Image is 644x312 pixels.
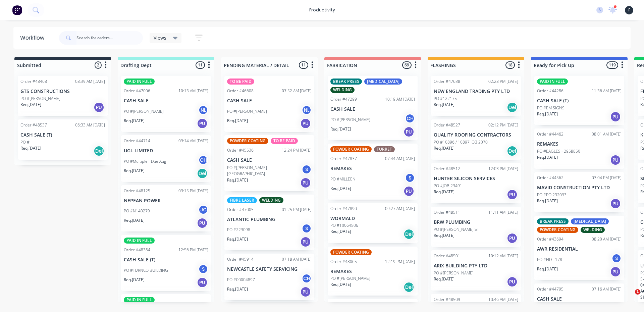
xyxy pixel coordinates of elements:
p: PO #Multiple - Due Aug [124,158,166,164]
p: Req. [DATE] [434,189,454,195]
div: PU [507,189,518,200]
div: PU [610,198,621,209]
p: NEWCASTLE SAFETY SERVICING [227,266,312,272]
span: Views [154,34,166,41]
img: Factory [12,5,22,15]
div: Order #4471409:14 AM [DATE]UGL LIMITEDPO #Multiple - Due AugCHReq.[DATE]Del [121,135,211,182]
p: CASH SALE [537,296,622,302]
div: Order #44462 [537,131,563,137]
div: S [302,164,312,174]
p: Req. [DATE] [537,198,558,204]
div: 09:27 AM [DATE] [385,206,415,212]
div: Order #47482 [330,302,357,308]
div: Order #48537 [20,122,47,128]
p: PO #[PERSON_NAME] [330,117,370,123]
div: 06:33 AM [DATE] [75,122,105,128]
div: POWDER COATING [537,227,578,233]
div: 07:16 AM [DATE] [592,286,622,292]
div: PU [300,177,311,188]
div: POWDER COATINGTURRETOrder #4783707:44 AM [DATE]REMAKESPO #MILLEENSReq.[DATE]PU [328,144,418,200]
div: FIBRE LASER [227,197,257,203]
div: WELDING [581,227,605,233]
div: 02:12 PM [DATE] [488,122,518,128]
div: Order #48501 [434,253,460,259]
div: PAID IN FULLOrder #4700610:13 AM [DATE]CASH SALEPO #[PERSON_NAME]NLReq.[DATE]PU [121,76,211,132]
div: PU [197,277,208,288]
div: PAID IN FULL [537,79,568,85]
div: 12:19 PM [DATE] [385,259,415,265]
div: Order #47006 [124,88,150,94]
div: Order #44286 [537,88,563,94]
div: Order #4852702:12 PM [DATE]QUALITY ROOFING CONTRACTORSPO #10896 / 10897 JOB 2070Req.[DATE]Del [431,119,521,160]
div: 10:13 AM [DATE] [178,88,208,94]
div: 08:39 AM [DATE] [75,79,105,85]
div: Del [197,168,208,179]
div: Order #45536 [227,147,254,153]
div: TO BE PAID [271,138,298,144]
iframe: Intercom live chat [621,289,637,305]
p: CASH SALE (T) [537,98,622,104]
div: BREAK PRESS[MEDICAL_DATA]POWDER COATINGWELDINGOrder #4369408:20 AM [DATE]AWR RESIDENTIALPO #FID -... [534,216,624,280]
p: PO #MILLEEN [330,176,356,182]
div: Order #4851212:03 PM [DATE]HUNTER SILICON SERVICESPO #JOB 23491Req.[DATE]PU [431,163,521,203]
p: PO #FID - 178 [537,257,562,263]
div: Order #48468 [20,79,47,85]
p: ATLANTIC PLUMBING [227,217,312,222]
p: HUNTER SILICON SERVICES [434,176,518,181]
div: PU [94,102,104,113]
p: PO #EAGLES - 2958850 [537,148,580,154]
div: 08:01 AM [DATE] [592,131,622,137]
p: Req. [DATE] [124,118,145,124]
div: CH [198,155,208,165]
p: Req. [DATE] [330,281,351,288]
p: Req. [DATE] [330,228,351,235]
div: TURRET [374,146,395,152]
div: BREAK PRESS [330,79,362,85]
div: Order #4789009:27 AM [DATE]WORMALDPO #10064506Req.[DATE]Del [328,203,418,243]
div: PU [507,233,518,244]
div: Del [404,282,414,293]
div: 07:18 AM [DATE] [282,256,312,262]
div: PU [300,237,311,247]
div: CH [302,273,312,283]
span: 1 [635,289,640,295]
div: POWDER COATING [330,146,372,152]
div: PU [404,186,414,197]
div: PAID IN FULL [124,79,155,85]
p: PO #N140279 [124,208,150,214]
div: [MEDICAL_DATA] [364,79,402,85]
p: AWR RESIDENTIAL [537,246,622,252]
p: PO #122175 [434,96,457,102]
div: 12:56 PM [DATE] [178,247,208,253]
p: PO #JOB 23491 [434,183,462,189]
p: CASH SALE [330,106,415,112]
div: S [611,253,622,263]
p: ARIX BUILDING PTY LTD [434,263,518,269]
div: PU [610,111,621,122]
p: NEPEAN POWER [124,198,208,204]
p: PO #223098 [227,227,250,233]
div: Order #44562 [537,175,563,181]
div: Order #45914 [227,256,254,262]
div: 12:03 PM [DATE] [488,166,518,172]
p: PO #[PERSON_NAME] [227,108,267,114]
div: 01:25 PM [DATE] [282,207,312,213]
p: Req. [DATE] [227,118,248,124]
div: Order #48125 [124,188,150,194]
div: 10:12 AM [DATE] [488,253,518,259]
div: Order #48512 [434,166,460,172]
div: Order #48511 [434,209,460,215]
p: PO #[PERSON_NAME] [20,96,60,102]
p: Req. [DATE] [537,154,558,160]
div: S [302,223,312,233]
p: Req. [DATE] [227,236,248,242]
div: Order #48065 [330,259,357,265]
p: Req. [DATE] [20,145,41,151]
div: POWDER COATING [227,138,268,144]
p: PO #PO 232093 [537,192,567,198]
p: CASH SALE [124,98,208,104]
p: Req. [DATE] [434,145,454,151]
div: TO BE PAIDOrder #4660807:52 AM [DATE]CASH SALEPO #[PERSON_NAME]NLReq.[DATE]PU [224,76,314,132]
p: Req. [DATE] [537,111,558,117]
div: 11:11 AM [DATE] [488,209,518,215]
